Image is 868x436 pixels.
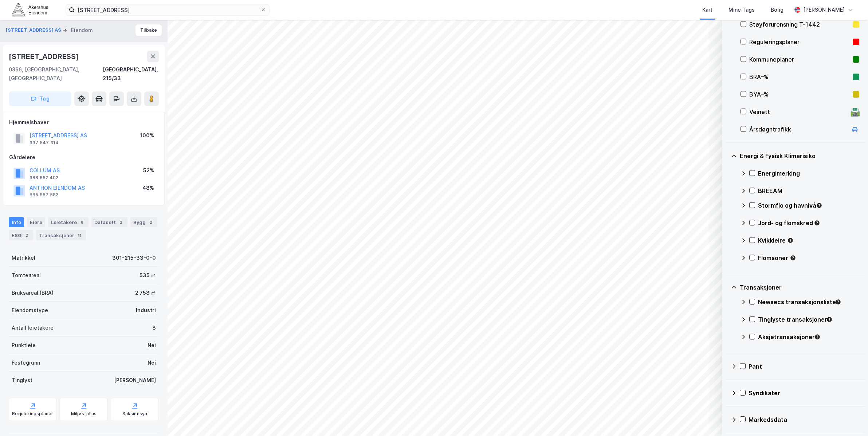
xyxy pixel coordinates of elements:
div: Saksinnsyn [122,411,148,417]
div: Tinglyst [12,376,32,385]
div: Tooltip anchor [835,299,841,305]
div: Tooltip anchor [787,237,794,244]
div: Flomsoner [758,254,859,262]
div: 301-215-33-0-0 [112,254,156,262]
div: Tooltip anchor [790,255,796,261]
iframe: Chat Widget [832,401,868,436]
div: BREEAM [758,186,859,195]
div: Pant [749,362,859,371]
div: Leietakere [48,217,89,227]
div: Kvikkleire [758,236,859,245]
img: akershus-eiendom-logo.9091f326c980b4bce74ccdd9f866810c.svg [12,3,48,16]
div: Miljøstatus [71,411,97,417]
div: Tomteareal [12,271,41,280]
div: 11 [76,232,83,239]
div: Datasett [91,217,127,227]
div: [GEOGRAPHIC_DATA], 215/33 [103,65,159,83]
div: Tooltip anchor [816,202,822,209]
div: Info [9,217,24,227]
div: Reguleringsplaner [12,411,53,417]
div: Nei [148,341,156,350]
div: Punktleie [12,341,36,350]
div: [PERSON_NAME] [114,376,156,385]
div: Bruksareal (BRA) [12,288,54,297]
div: Bygg [130,217,157,227]
div: 2 [147,219,154,226]
div: Kontrollprogram for chat [832,401,868,436]
div: Jord- og flomskred [758,219,859,227]
input: Søk på adresse, matrikkel, gårdeiere, leietakere eller personer [75,4,260,15]
div: Gårdeiere [9,153,158,162]
div: Stormflo og havnivå [758,201,859,210]
div: Nei [148,358,156,367]
div: ESG [9,230,33,240]
div: Eiendom [71,26,93,35]
div: 8 [152,323,156,332]
div: 988 662 402 [30,175,58,181]
div: Antall leietakere [12,323,54,332]
div: Kart [702,5,712,14]
div: 52% [143,166,154,175]
div: Matrikkel [12,254,35,262]
div: Årsdøgntrafikk [749,125,848,134]
div: Energi & Fysisk Klimarisiko [740,152,859,160]
div: Newsecs transaksjonsliste [758,298,859,306]
div: Festegrunn [12,358,40,367]
div: 2 [23,232,30,239]
div: 997 547 314 [30,140,59,146]
button: Tilbake [135,24,162,36]
div: BYA–% [749,90,850,99]
div: [STREET_ADDRESS] [9,51,80,62]
div: Veinett [749,107,848,116]
div: Markedsdata [749,415,859,424]
div: Kommuneplaner [749,55,850,64]
div: Reguleringsplaner [749,38,850,46]
button: Tag [9,91,71,106]
div: Industri [136,306,156,315]
button: [STREET_ADDRESS] AS [6,27,63,34]
div: 2 758 ㎡ [135,288,156,297]
div: 8 [78,219,86,226]
div: Aksjetransaksjoner [758,333,859,341]
div: Energimerking [758,169,859,178]
div: Tooltip anchor [814,334,821,340]
div: Hjemmelshaver [9,118,158,127]
div: [PERSON_NAME] [803,5,845,14]
div: 🛣️ [850,107,860,117]
div: Tooltip anchor [826,316,833,323]
div: 48% [142,184,154,192]
div: Eiendomstype [12,306,48,315]
div: Mine Tags [728,5,755,14]
div: 885 857 582 [30,192,58,198]
div: Tinglyste transaksjoner [758,315,859,324]
div: Transaksjoner [36,230,86,240]
div: Transaksjoner [740,283,859,292]
div: Bolig [771,5,783,14]
div: Støyforurensning T-1442 [749,20,850,29]
div: 100% [140,131,154,140]
div: 2 [117,219,125,226]
div: Eiere [27,217,45,227]
div: 535 ㎡ [140,271,156,280]
div: 0366, [GEOGRAPHIC_DATA], [GEOGRAPHIC_DATA] [9,65,103,83]
div: Tooltip anchor [814,220,820,226]
div: Syndikater [749,389,859,397]
div: BRA–% [749,72,850,81]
